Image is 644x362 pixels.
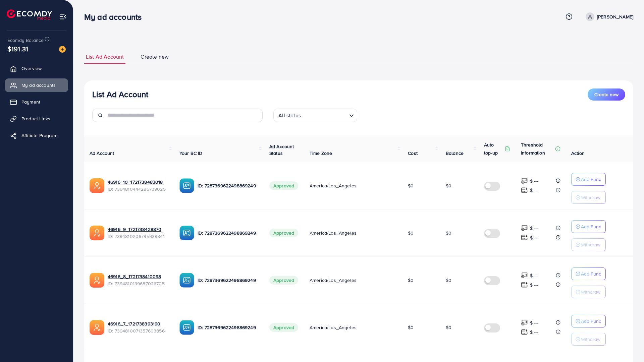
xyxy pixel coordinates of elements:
img: top-up amount [521,272,528,279]
a: Product Links [5,112,68,125]
p: $ --- [530,271,538,280]
a: 46916_8_1721738410098 [108,273,161,280]
span: Approved [269,323,298,332]
button: Withdraw [571,191,606,204]
span: America/Los_Angeles [310,324,357,331]
img: top-up amount [521,177,528,184]
span: $191.31 [7,44,28,54]
img: ic-ads-acc.e4c84228.svg [90,320,104,335]
img: top-up amount [521,225,528,232]
p: Add Fund [581,223,601,231]
span: Time Zone [310,150,332,157]
p: Withdraw [581,335,600,343]
span: Balance [446,150,464,157]
span: Ecomdy Balance [7,37,44,44]
span: Cost [408,150,418,157]
div: <span class='underline'>46916_7_1721738393190</span></br>7394810071357603856 [108,320,169,334]
p: Auto top-up [484,141,503,157]
img: image [59,46,66,53]
img: ic-ba-acc.ded83a64.svg [179,320,194,335]
p: Add Fund [581,270,601,278]
p: Withdraw [581,193,600,201]
img: ic-ba-acc.ded83a64.svg [179,273,194,288]
span: $0 [446,324,451,331]
p: Add Fund [581,317,601,325]
span: $0 [446,277,451,284]
span: Create new [141,53,169,61]
span: My ad accounts [21,82,56,88]
img: top-up amount [521,319,528,326]
a: 46916_7_1721738393190 [108,320,160,327]
img: logo [7,9,52,20]
p: $ --- [530,281,538,289]
a: Overview [5,62,68,75]
a: My ad accounts [5,78,68,92]
span: List Ad Account [86,53,124,61]
p: [PERSON_NAME] [597,13,633,21]
span: $0 [408,230,414,236]
span: America/Los_Angeles [310,230,357,236]
img: ic-ba-acc.ded83a64.svg [179,178,194,193]
span: Action [571,150,585,157]
span: ID: 7394810444285739025 [108,186,169,192]
span: America/Los_Angeles [310,277,357,284]
span: $0 [408,324,414,331]
span: ID: 7394810206795939841 [108,233,169,240]
span: $0 [408,182,414,189]
img: ic-ba-acc.ded83a64.svg [179,226,194,240]
p: Threshold information [521,141,554,157]
span: Approved [269,181,298,190]
p: Withdraw [581,288,600,296]
img: top-up amount [521,234,528,241]
a: [PERSON_NAME] [583,12,633,21]
span: America/Los_Angeles [310,182,357,189]
div: <span class='underline'>46916_8_1721738410098</span></br>7394810139687026705 [108,273,169,287]
a: Affiliate Program [5,129,68,142]
img: top-up amount [521,187,528,194]
img: ic-ads-acc.e4c84228.svg [90,178,104,193]
img: ic-ads-acc.e4c84228.svg [90,226,104,240]
span: $0 [446,182,451,189]
span: Approved [269,229,298,237]
p: ID: 7287369622498869249 [198,323,259,331]
input: Search for option [303,109,346,120]
span: Affiliate Program [21,132,57,139]
button: Create new [588,88,625,101]
span: ID: 7394810139687026705 [108,280,169,287]
p: $ --- [530,186,538,194]
p: ID: 7287369622498869249 [198,229,259,237]
button: Withdraw [571,333,606,346]
span: Approved [269,276,298,285]
span: Your BC ID [179,150,203,157]
p: $ --- [530,234,538,242]
p: $ --- [530,319,538,327]
p: $ --- [530,224,538,232]
p: ID: 7287369622498869249 [198,182,259,190]
span: Overview [21,65,42,72]
span: $0 [408,277,414,284]
button: Withdraw [571,238,606,251]
button: Withdraw [571,286,606,298]
button: Add Fund [571,315,606,327]
span: Ad Account Status [269,143,294,157]
iframe: Chat [615,332,639,357]
span: Product Links [21,115,50,122]
span: Create new [594,91,619,98]
div: <span class='underline'>46916_9_1721738429870</span></br>7394810206795939841 [108,226,169,240]
span: Ad Account [90,150,114,157]
p: ID: 7287369622498869249 [198,276,259,284]
a: 46916_9_1721738429870 [108,226,161,233]
p: Add Fund [581,175,601,183]
button: Add Fund [571,173,606,186]
a: Payment [5,95,68,109]
h3: My ad accounts [84,12,147,22]
div: <span class='underline'>46916_10_1721738483018</span></br>7394810444285739025 [108,179,169,192]
img: top-up amount [521,281,528,288]
img: top-up amount [521,328,528,336]
p: $ --- [530,177,538,185]
button: Add Fund [571,267,606,280]
h3: List Ad Account [92,89,148,99]
span: ID: 7394810071357603856 [108,327,169,334]
p: $ --- [530,328,538,336]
